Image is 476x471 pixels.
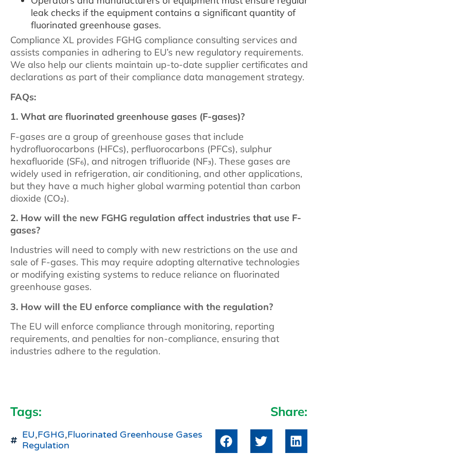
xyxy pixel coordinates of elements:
[20,429,205,451] span: , ,
[215,429,237,454] div: Share on facebook
[22,429,35,440] a: EU
[10,111,245,122] strong: 1. What are fluorinated greenhouse gases (F-gases)?
[10,404,205,419] h2: Tags:
[215,404,307,419] h2: Share:
[285,429,307,454] div: Share on linkedin
[10,320,310,357] p: The EU will enforce compliance through monitoring, reporting requirements, and penalties for non-...
[10,301,273,313] strong: 3. How will the EU enforce compliance with the regulation?
[10,34,310,83] p: Compliance XL provides FGHG compliance consulting services and assists companies in adhering to E...
[38,429,65,440] a: FGHG
[10,212,301,236] strong: 2. How will the new FGHG regulation affect industries that use F-gases?
[10,91,36,103] strong: FAQs:
[10,131,310,205] p: F-gases are a group of greenhouse gases that include hydrofluorocarbons (HFCs), perfluorocarbons ...
[250,429,272,454] div: Share on twitter
[10,244,310,293] p: Industries will need to comply with new restrictions on the use and sale of F-gases. This may req...
[22,429,203,451] a: Fluorinated Greenhouse Gases Regulation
